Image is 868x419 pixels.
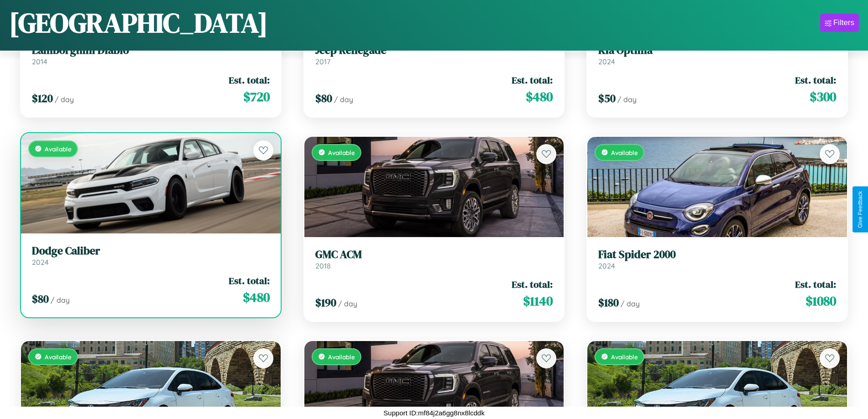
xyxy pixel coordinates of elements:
a: Lamborghini Diablo2014 [32,44,270,66]
span: 2014 [32,57,47,66]
span: Available [328,353,355,361]
h3: Kia Optima [598,44,836,57]
a: GMC ACM2018 [315,248,553,270]
span: Est. total: [795,73,836,87]
p: Support ID: mf84j2a6gg8nx8lcddk [384,407,485,419]
span: Available [45,145,72,153]
span: Available [328,149,355,156]
span: / day [621,299,640,308]
h3: Fiat Spider 2000 [598,248,836,261]
span: $ 50 [598,91,616,106]
span: / day [338,299,357,308]
h3: GMC ACM [315,248,553,261]
span: $ 720 [243,88,270,106]
a: Jeep Renegade2017 [315,44,553,66]
span: / day [617,95,637,104]
span: $ 80 [315,91,332,106]
a: Kia Optima2024 [598,44,836,66]
span: $ 480 [526,88,553,106]
span: Est. total: [512,73,553,87]
span: $ 1080 [806,292,836,310]
h1: [GEOGRAPHIC_DATA] [9,4,268,41]
span: Available [45,353,72,361]
h3: Lamborghini Diablo [32,44,270,57]
span: Est. total: [229,274,270,287]
span: $ 80 [32,291,49,306]
span: Available [611,149,638,156]
span: $ 190 [315,295,336,310]
span: Available [611,353,638,361]
div: Give Feedback [857,191,863,228]
span: Est. total: [512,278,553,291]
span: 2024 [598,57,615,66]
span: Est. total: [795,278,836,291]
a: Dodge Caliber2024 [32,244,270,267]
span: / day [55,95,74,104]
span: 2024 [598,261,615,270]
span: $ 480 [243,288,270,306]
span: 2024 [32,258,49,267]
span: $ 1140 [523,292,553,310]
span: 2017 [315,57,330,66]
h3: Dodge Caliber [32,244,270,258]
button: Filters [820,14,859,32]
span: / day [334,95,353,104]
span: 2018 [315,261,331,270]
span: Est. total: [229,73,270,87]
h3: Jeep Renegade [315,44,553,57]
a: Fiat Spider 20002024 [598,248,836,270]
span: $ 120 [32,91,53,106]
div: Filters [833,18,854,27]
span: $ 180 [598,295,619,310]
span: / day [51,295,70,305]
span: $ 300 [810,88,836,106]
